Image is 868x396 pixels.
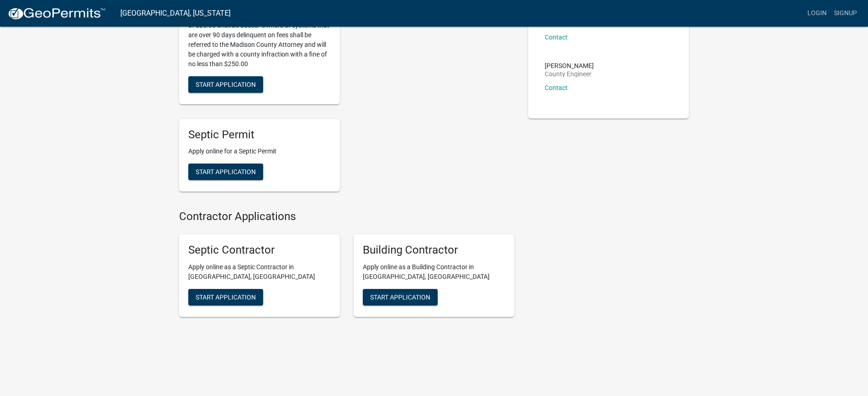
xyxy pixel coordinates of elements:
[179,210,514,324] wm-workflow-list-section: Contractor Applications
[196,80,256,88] span: Start Application
[188,76,263,93] button: Start Application
[179,210,514,223] h4: Contractor Applications
[545,34,568,41] a: Contact
[196,168,256,175] span: Start Application
[120,6,231,21] a: [GEOGRAPHIC_DATA], [US_STATE]
[188,128,331,141] h5: Septic Permit
[545,62,594,69] p: [PERSON_NAME]
[545,84,568,91] a: Contact
[545,71,594,77] p: County Engineer
[196,293,256,300] span: Start Application
[363,243,505,257] h5: Building Contractor
[363,262,505,282] p: Apply online as a Building Contractor in [GEOGRAPHIC_DATA], [GEOGRAPHIC_DATA]
[370,293,430,300] span: Start Application
[804,5,830,22] a: Login
[363,289,438,305] button: Start Application
[188,147,331,156] p: Apply online for a Septic Permit
[188,164,263,180] button: Start Application
[188,289,263,305] button: Start Application
[188,262,331,282] p: Apply online as a Septic Contractor in [GEOGRAPHIC_DATA], [GEOGRAPHIC_DATA]
[830,5,861,22] a: Signup
[188,243,331,257] h5: Septic Contractor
